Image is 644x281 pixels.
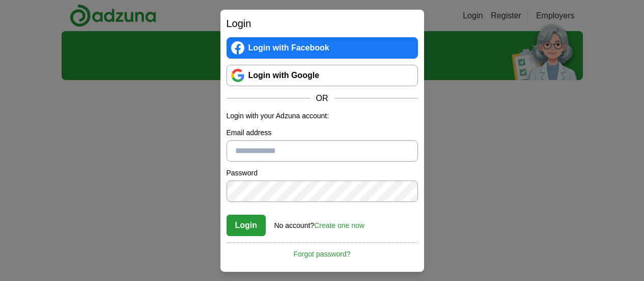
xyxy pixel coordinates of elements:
span: OR [310,92,334,105]
label: Password [227,168,418,178]
label: Email address [227,127,418,138]
a: Forgot password? [227,242,418,260]
p: Login with your Adzuna account: [227,111,418,121]
button: Login [227,215,266,236]
a: Login with Facebook [227,37,418,59]
a: Login with Google [227,65,418,86]
div: No account? [274,214,365,231]
a: Create one now [314,221,365,229]
h2: Login [227,16,418,31]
